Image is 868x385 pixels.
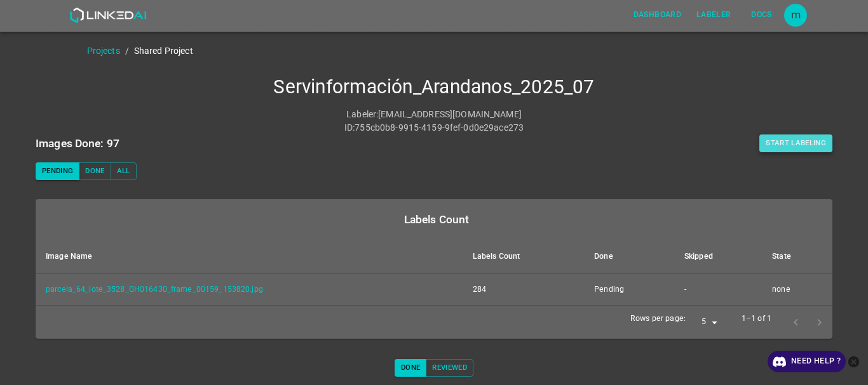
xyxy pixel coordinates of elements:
th: Image Name [36,240,463,274]
p: ID : [344,121,355,134]
a: Need Help ? [768,351,846,372]
button: close-help [846,351,862,372]
button: Pending [36,162,79,180]
img: LinkedAI [69,8,146,23]
button: Open settings [784,4,807,27]
div: 5 [691,314,721,331]
a: Docs [738,2,784,28]
button: Done [395,359,426,377]
button: Start Labeling [759,134,832,152]
th: Labels Count [463,240,584,274]
p: 1–1 of 1 [742,313,771,325]
h6: Images Done: 97 [36,134,119,152]
button: All [111,162,137,180]
td: none [762,273,832,306]
a: Dashboard [626,2,689,28]
button: Labeler [691,4,736,25]
th: Skipped [674,240,762,274]
div: Labels Count [46,211,827,228]
p: 755cb0b8-9915-4159-9fef-0d0e29ace273 [355,121,524,134]
th: Done [584,240,674,274]
a: Projects [87,46,120,56]
a: parcela_64_lote_3528_GH016430_frame_00159_153820.jpg [46,285,263,294]
p: Labeler : [346,108,378,121]
td: 284 [463,273,584,306]
td: - [674,273,762,306]
div: m [784,4,807,27]
button: Dashboard [628,4,686,25]
button: Done [79,162,111,180]
p: Rows per page: [630,313,686,325]
p: [EMAIL_ADDRESS][DOMAIN_NAME] [378,108,522,121]
button: Reviewed [426,359,473,377]
button: Docs [741,4,782,25]
li: / [125,44,129,58]
td: Pending [584,273,674,306]
h4: Servinformación_Arandanos_2025_07 [36,75,832,99]
p: Shared Project [134,44,193,58]
th: State [762,240,832,274]
a: Labeler [689,2,738,28]
nav: breadcrumb [87,44,868,58]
